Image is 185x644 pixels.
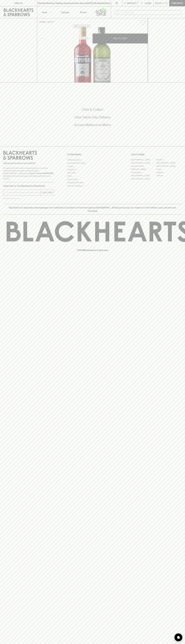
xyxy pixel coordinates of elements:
img: 32366.png [37,27,148,82]
button: Add to wishlist [139,19,147,26]
a: Business & Bulk Gifting [67,162,118,165]
a: [PERSON_NAME] [131,168,156,171]
p: Checkout [171,2,183,5]
p: Login [145,2,151,5]
a: [GEOGRAPHIC_DATA] [131,158,156,161]
p: Stores [80,11,87,14]
p: ADD TO CART [113,37,127,40]
button: Add to wishlist [73,25,90,28]
p: It is against the law to sell or supply alcohol to, or to obtain alcohol on behalf of a person un... [3,167,54,180]
a: SHOP [47,21,53,23]
a: Privacy Policy [67,178,118,181]
a: Gift Cards [67,171,118,174]
a: Braddon [156,158,182,161]
a: HOME [39,21,45,23]
a: Prahran [156,174,182,177]
a: FAQ's [67,175,118,178]
p: SUBSCRIBE [42,191,53,194]
a: Contact Us [67,168,118,171]
button: SUBSCRIBE [41,190,54,195]
a: [GEOGRAPHIC_DATA] [131,161,156,165]
a: Stores [74,6,93,18]
a: Careers [67,165,118,168]
img: bubble-icon [177,636,180,639]
a: Tastings [56,6,74,18]
a: Geelong [156,171,182,174]
p: 0 [166,2,167,4]
div: Call to action block [3,97,182,141]
p: Tastings [61,11,69,14]
a: [GEOGRAPHIC_DATA] [131,177,156,180]
p: $0.00 [155,2,162,5]
input: Try "Pinot noir" [121,10,180,15]
strong: Liquor License #32064953 [29,172,53,174]
input: e.g. jane@blackheartsandsparrows.com.au [5,190,40,195]
a: [GEOGRAPHIC_DATA] [156,161,182,165]
h5: Across Melbourne Metro [3,123,182,127]
p: Sibling owned and run since [DATE] [3,162,54,165]
a: Brunswick West [131,165,156,168]
a: Fitzroy [156,168,182,171]
p: OTHER AREAS [67,153,118,156]
a: Terms & Conditions [67,184,118,187]
p: Subscribe to The Blackhearts Newsletter [3,184,54,188]
p: FIND US [14,2,23,5]
p: Wishlist [127,2,137,5]
a: Shipping Information [67,181,118,184]
a: Bottle Drop FAQ's [67,158,118,161]
button: Shop [37,6,56,18]
a: [GEOGRAPHIC_DATA] [131,174,156,177]
p: Shop [42,11,47,14]
a: Fitzroy North [131,171,156,174]
p: Blackhearts & Sparrows acknowledges the traditional Custodians of land throughout [GEOGRAPHIC_DAT... [5,206,180,212]
button: ADD TO CART [93,34,148,43]
a: [GEOGRAPHIC_DATA] [156,165,182,168]
h5: Uber Same-Day Delivery [3,115,182,119]
p: OUR STORES [131,153,182,156]
p: We will never spam you [3,197,54,200]
h5: Click & Collect [3,107,182,112]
